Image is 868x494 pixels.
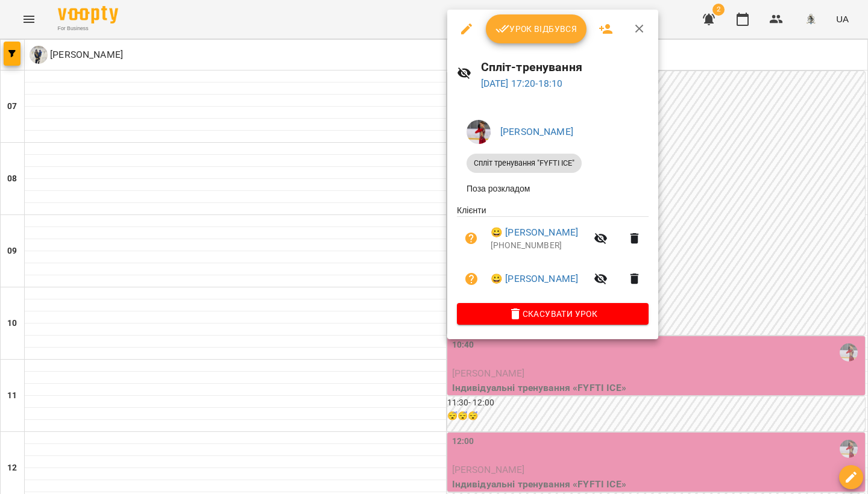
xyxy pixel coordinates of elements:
[457,264,486,293] button: Візит ще не сплачено. Додати оплату?
[500,126,573,137] a: [PERSON_NAME]
[495,22,577,36] span: Урок відбувся
[457,303,649,325] button: Скасувати Урок
[457,204,649,303] ul: Клієнти
[491,240,587,252] p: [PHONE_NUMBER]
[467,120,491,144] img: d4df656d4e26a37f052297bfa2736557.jpeg
[457,178,649,199] li: Поза розкладом
[457,224,486,253] button: Візит ще не сплачено. Додати оплату?
[491,272,578,286] a: 😀 [PERSON_NAME]
[481,58,649,77] h6: Спліт-тренування
[467,158,582,169] span: Спліт тренування "FYFTI ICE"
[491,225,578,240] a: 😀 [PERSON_NAME]
[467,307,639,321] span: Скасувати Урок
[486,14,587,43] button: Урок відбувся
[481,78,563,89] a: [DATE] 17:20-18:10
